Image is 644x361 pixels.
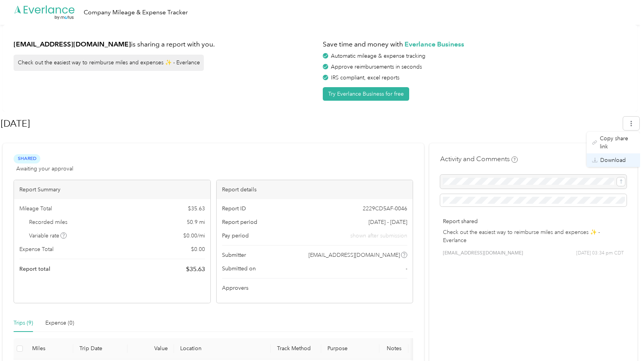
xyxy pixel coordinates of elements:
[379,338,408,359] th: Notes
[19,265,50,273] span: Report total
[188,205,205,213] span: $ 35.63
[443,228,624,244] p: Check out the easiest way to reimburse miles and expenses ✨ - Everlance
[26,338,73,359] th: Miles
[440,154,518,164] h4: Activity and Comments
[576,250,624,257] span: [DATE] 03:34 pm CDT
[14,55,204,71] div: Check out the easiest way to reimburse miles and expenses ✨ - Everlance
[19,245,53,253] span: Expense Total
[323,40,627,49] h1: Save time and money with
[186,265,205,274] span: $ 35.63
[16,165,73,173] span: Awaiting your approval
[29,232,67,240] span: Variable rate
[14,40,317,49] h1: is sharing a report with you.
[222,251,246,259] span: Submitter
[222,232,249,240] span: Pay period
[405,40,464,48] strong: Everlance Business
[217,180,413,199] div: Report details
[222,265,256,273] span: Submitted on
[14,319,33,327] div: Trips (9)
[222,205,246,213] span: Report ID
[84,8,188,17] div: Company Mileage & Expense Tracker
[222,218,257,226] span: Report period
[222,284,248,292] span: Approvers
[331,74,399,81] span: IRS compliant, excel reports
[406,265,407,273] span: -
[14,180,210,199] div: Report Summary
[29,218,67,226] span: Recorded miles
[45,319,74,327] div: Expense (0)
[271,338,321,359] th: Track Method
[600,134,635,151] span: Copy share link
[443,250,523,257] span: [EMAIL_ADDRESS][DOMAIN_NAME]
[600,156,626,164] span: Download
[73,338,127,359] th: Trip Date
[19,205,52,213] span: Mileage Total
[368,218,407,226] span: [DATE] - [DATE]
[331,53,425,59] span: Automatic mileage & expense tracking
[321,338,379,359] th: Purpose
[350,232,407,240] span: shown after submission
[127,338,174,359] th: Value
[14,154,40,163] span: Shared
[308,251,400,259] span: [EMAIL_ADDRESS][DOMAIN_NAME]
[14,40,131,48] strong: [EMAIL_ADDRESS][DOMAIN_NAME]
[187,218,205,226] span: 50.9 mi
[1,114,618,133] h1: Aug 2025
[183,232,205,240] span: $ 0.00 / mi
[443,217,624,225] p: Report shared
[408,338,437,359] th: Tags
[323,87,409,101] button: Try Everlance Business for free
[174,338,271,359] th: Location
[363,205,407,213] span: 2229CD5AF-0046
[331,64,422,70] span: Approve reimbursements in seconds
[191,245,205,253] span: $ 0.00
